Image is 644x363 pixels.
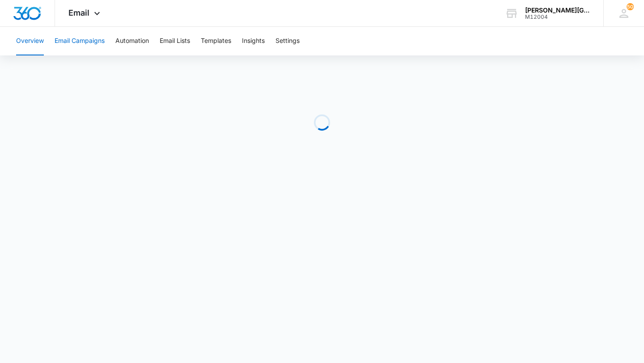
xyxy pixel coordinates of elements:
[525,14,590,20] div: account id
[115,27,149,55] button: Automation
[627,3,634,10] div: notifications count
[68,8,89,17] span: Email
[525,7,590,14] div: account name
[160,27,190,55] button: Email Lists
[201,27,231,55] button: Templates
[627,3,634,10] span: 50
[275,27,300,55] button: Settings
[55,27,105,55] button: Email Campaigns
[242,27,265,55] button: Insights
[16,27,44,55] button: Overview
